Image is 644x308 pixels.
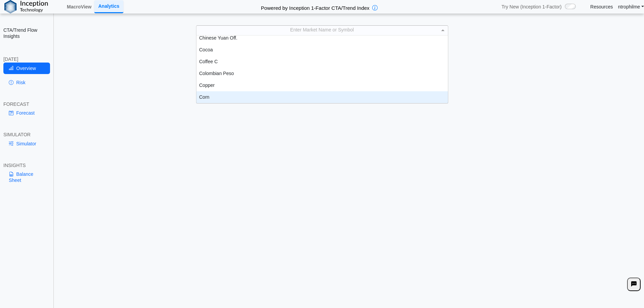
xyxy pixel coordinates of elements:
div: FORECAST [3,101,50,107]
div: Coffee C [196,56,448,68]
a: ntrophilme [618,4,644,10]
div: Corn [196,91,448,103]
div: Colombian Peso [196,68,448,79]
h3: Please Select an Asset to Start [56,78,642,85]
h5: Positioning data updated at previous day close; Price and Flow estimates updated intraday (15-min... [57,53,641,57]
span: Try New (Inception 1-Factor) [501,4,562,10]
div: [DATE] [3,56,50,62]
div: grid [196,35,448,103]
div: SIMULATOR [3,132,50,138]
div: Copper [196,79,448,91]
a: Analytics [94,0,123,13]
a: Simulator [3,138,50,149]
a: Forecast [3,107,50,119]
div: Chinese Yuan Off. [196,32,448,44]
div: Enter Market Name or Symbol [196,26,448,35]
div: Cocoa [196,44,448,56]
a: Risk [3,77,50,88]
a: Overview [3,63,50,74]
div: INSIGHTS [3,162,50,168]
a: Balance Sheet [3,168,50,186]
h2: CTA/Trend Flow Insights [3,27,50,39]
a: Resources [590,4,613,10]
a: MacroView [64,1,94,13]
h2: Powered by Inception 1-Factor CTA/Trend Index [258,2,372,11]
